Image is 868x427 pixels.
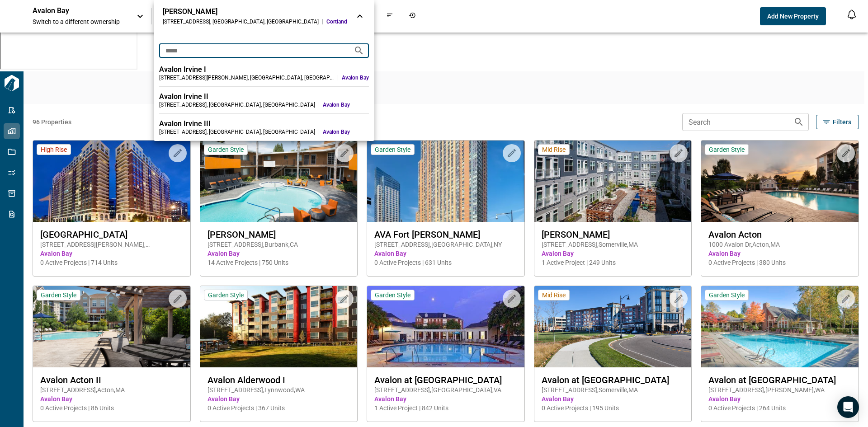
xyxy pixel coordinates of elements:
div: [PERSON_NAME] [163,7,347,16]
span: Avalon Bay [342,74,369,81]
div: [STREET_ADDRESS] , [GEOGRAPHIC_DATA] , [GEOGRAPHIC_DATA] [159,128,315,136]
div: Avalon Irvine II [159,92,369,101]
span: Avalon Bay [323,101,369,108]
div: Open Intercom Messenger [837,396,859,418]
span: Avalon Bay [323,128,369,136]
button: Search projects [350,42,368,60]
div: Avalon Irvine I [159,65,369,74]
div: [STREET_ADDRESS][PERSON_NAME] , [GEOGRAPHIC_DATA] , [GEOGRAPHIC_DATA] [159,74,334,81]
span: Cortland [326,18,347,25]
div: [STREET_ADDRESS] , [GEOGRAPHIC_DATA] , [GEOGRAPHIC_DATA] [163,18,319,25]
div: [STREET_ADDRESS] , [GEOGRAPHIC_DATA] , [GEOGRAPHIC_DATA] [159,101,315,108]
div: Avalon Irvine III [159,119,369,128]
